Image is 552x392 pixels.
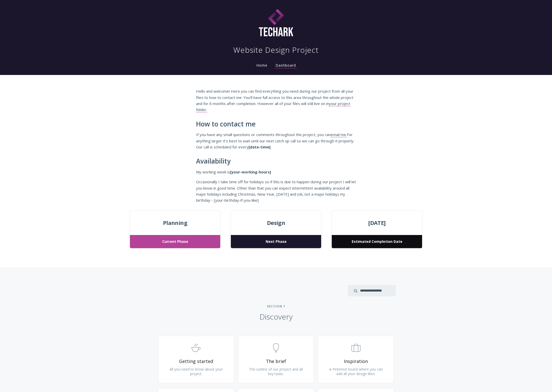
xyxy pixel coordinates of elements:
[238,336,314,383] a: The brief The outline of our project and all key tasks.
[196,179,356,203] p: Occasionally I take time off for holidays so if this is due to happen during our project I will l...
[196,120,356,128] h2: How to contact me
[332,235,422,248] span: Estimated Completion Date
[255,63,268,68] a: Home
[246,358,306,364] span: The brief
[330,132,347,137] a: email me.
[326,358,386,364] span: Inspiration
[196,169,356,175] p: My working week is
[274,63,297,68] a: Dashboard
[318,336,394,383] a: Inspiration A Pinterest board where you can add all your design likes.
[348,285,396,296] input: search input
[329,367,383,376] span: A Pinterest board where you can add all your design likes.
[166,358,226,364] span: Getting started
[196,158,356,165] h2: Availability
[249,144,270,149] strong: [date-time]
[233,45,319,55] h1: Website Design Project
[230,169,271,174] strong: [your-working-hours]
[231,235,321,248] span: Next Phase
[249,367,303,376] span: The outline of our project and all key tasks.
[196,88,356,113] p: Hello and welcome! Here you can find everything you need during our project from all your files t...
[231,218,321,227] span: Design
[130,218,220,227] span: Planning
[196,132,356,150] p: If you have any small questions or comments throughout the project, you can For anything larger i...
[332,218,422,227] span: [DATE]
[130,235,220,248] span: Current Phase
[158,336,234,383] a: Getting started All you need to know about your project.
[170,367,223,376] span: All you need to know about your project.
